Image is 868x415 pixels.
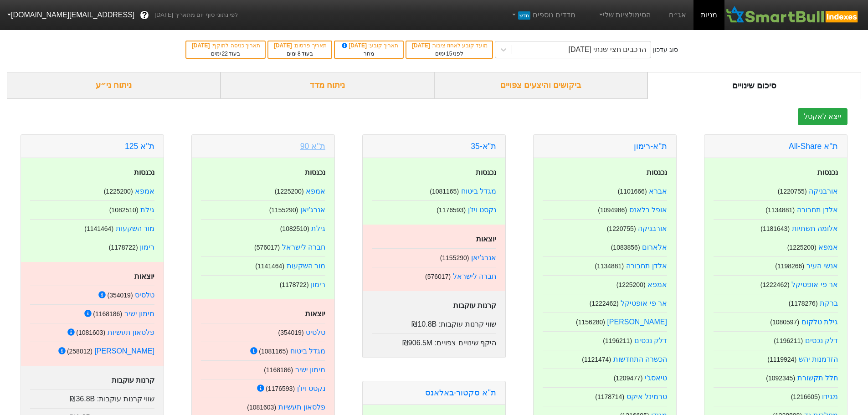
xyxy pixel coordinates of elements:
[787,244,817,251] small: ( 1225200 )
[820,299,838,307] a: ברקת
[634,142,667,151] a: ת''א-רימון
[765,206,795,214] small: ( 1134881 )
[247,404,276,411] small: ( 1081603 )
[653,45,678,55] div: סוג עדכון
[598,206,627,214] small: ( 1094986 )
[430,188,459,195] small: ( 1081165 )
[627,393,667,400] a: טרמינל איקס
[792,225,838,232] a: אלומה תשתיות
[799,355,838,363] a: הזדמנות יהש
[140,243,154,251] a: רימון
[453,302,496,309] strong: קרנות עוקבות
[461,187,496,195] a: מגדל ביטוח
[311,225,325,232] a: גילת
[282,243,325,251] a: חברה לישראל
[287,262,325,270] a: מור השקעות
[125,142,154,151] a: ת''א 125
[607,225,636,232] small: ( 1220755 )
[797,374,838,382] a: חלל תקשורת
[797,206,838,214] a: אלדן תחבורה
[774,337,803,344] small: ( 1196211 )
[595,262,624,270] small: ( 1134881 )
[791,393,820,400] small: ( 1216605 )
[425,273,451,280] small: ( 576017 )
[760,281,790,288] small: ( 1222462 )
[425,388,496,397] a: ת''א סקטור-באלאנס
[93,310,122,318] small: ( 1168186 )
[364,51,374,57] span: מחר
[471,142,496,151] a: ת"א-35
[372,315,496,330] div: שווי קרנות עוקבות :
[305,169,325,176] strong: נכנסות
[154,10,238,20] span: לפי נתוני סוף יום מתאריך [DATE]
[297,384,326,392] a: נקסט ויז'ן
[647,72,861,99] div: סיכום שינויים
[411,50,488,58] div: לפני ימים
[798,108,847,125] button: ייצא לאקסל
[274,42,293,49] span: [DATE]
[107,292,133,299] small: ( 354019 )
[569,44,647,55] div: הרכבים חצי שנתי [DATE]
[222,51,228,57] span: 22
[298,51,301,57] span: 8
[621,299,667,307] a: אר פי אופטיקל
[254,244,280,251] small: ( 576017 )
[259,348,288,355] small: ( 1081165 )
[822,393,838,400] a: מגידו
[116,225,154,232] a: מור השקעות
[192,42,211,49] span: [DATE]
[278,329,303,336] small: ( 354019 )
[402,339,432,347] span: ₪906.5M
[440,254,469,261] small: ( 1155290 )
[789,300,818,307] small: ( 1178276 )
[306,187,325,195] a: אמפא
[775,262,804,270] small: ( 1198266 )
[300,142,325,151] a: ת''א 90
[135,291,154,299] a: טלסיס
[767,356,796,363] small: ( 1119924 )
[70,395,95,403] span: ₪36.8B
[647,169,667,176] strong: נכנסות
[134,169,154,176] strong: נכנסות
[642,243,667,251] a: אלארום
[634,337,667,344] a: דלק נכסים
[801,318,838,326] a: גילת טלקום
[94,347,154,355] a: [PERSON_NAME]
[476,235,496,243] strong: יוצאות
[616,281,646,288] small: ( 1225200 )
[7,72,221,99] div: ניתוח ני״ע
[645,374,667,382] a: טיאסג'י
[437,206,466,214] small: ( 1176593 )
[770,318,799,326] small: ( 1080597 )
[576,318,605,326] small: ( 1156280 )
[613,355,667,363] a: הכשרה התחדשות
[278,403,325,411] a: פלסאון תעשיות
[766,374,795,382] small: ( 1092345 )
[595,393,624,400] small: ( 1178714 )
[647,281,667,288] a: אמפא
[142,9,147,21] span: ?
[84,225,113,232] small: ( 1141464 )
[626,262,667,270] a: אלדן תחבורה
[818,243,838,251] a: אמפא
[806,262,838,270] a: אנשי העיר
[590,300,619,307] small: ( 1222462 )
[191,50,260,58] div: בעוד ימים
[791,281,838,288] a: אר פי אופטיקל
[603,337,632,344] small: ( 1196211 )
[372,333,496,348] div: היקף שינויים צפויים :
[778,188,807,195] small: ( 1220755 )
[582,356,611,363] small: ( 1121474 )
[434,72,648,99] div: ביקושים והיצעים צפויים
[255,262,284,270] small: ( 1141464 )
[340,42,369,49] span: [DATE]
[789,142,838,151] a: ת''א All-Share
[306,328,325,336] a: טלסיס
[221,72,434,99] div: ניתוח מדד
[471,254,496,261] a: אנרג'יאן
[446,51,452,57] span: 15
[280,225,309,232] small: ( 1082510 )
[339,41,398,50] div: תאריך קובע :
[191,41,260,50] div: תאריך כניסה לתוקף :
[280,281,309,288] small: ( 1178722 )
